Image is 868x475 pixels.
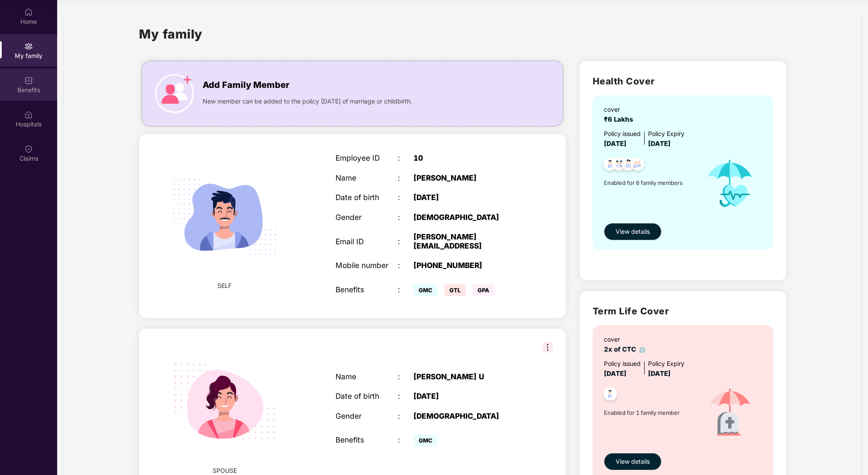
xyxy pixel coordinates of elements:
[336,174,398,183] div: Name
[593,304,773,318] h2: Term Life Cover
[413,233,523,250] div: [PERSON_NAME][EMAIL_ADDRESS]
[604,139,626,148] span: [DATE]
[155,74,194,113] img: icon
[336,412,398,421] div: Gender
[398,372,413,381] div: :
[24,145,33,153] img: svg+xml;base64,PHN2ZyBpZD0iQ2xhaW0iIHhtbG5zPSJodHRwOi8vd3d3LnczLm9yZy8yMDAwL3N2ZyIgd2lkdGg9IjIwIi...
[604,105,637,114] div: cover
[413,392,523,401] div: [DATE]
[24,76,33,85] img: svg+xml;base64,PHN2ZyBpZD0iQmVuZWZpdHMiIHhtbG5zPSJodHRwOi8vd3d3LnczLm9yZy8yMDAwL3N2ZyIgd2lkdGg9Ij...
[616,227,650,236] span: View details
[648,139,671,148] span: [DATE]
[413,372,523,381] div: [PERSON_NAME] U
[542,342,553,352] img: svg+xml;base64,PHN2ZyB3aWR0aD0iMzIiIGhlaWdodD0iMzIiIHZpZXdCb3g9IjAgMCAzMiAzMiIgZmlsbD0ibm9uZSIgeG...
[24,110,33,119] img: svg+xml;base64,PHN2ZyBpZD0iSG9zcGl0YWxzIiB4bWxucz0iaHR0cDovL3d3dy53My5vcmcvMjAwMC9zdmciIHdpZHRoPS...
[336,392,398,401] div: Date of birth
[697,149,763,219] img: icon
[24,8,33,16] img: svg+xml;base64,PHN2ZyBpZD0iSG9tZSIgeG1sbnM9Imh0dHA6Ly93d3cudzMub3JnLzIwMDAvc3ZnIiB3aWR0aD0iMjAiIG...
[413,174,523,183] div: [PERSON_NAME]
[616,457,650,466] span: View details
[203,97,412,106] span: New member can be added to the policy [DATE] of marriage or childbirth.
[618,155,639,176] img: svg+xml;base64,PHN2ZyB4bWxucz0iaHR0cDovL3d3dy53My5vcmcvMjAwMC9zdmciIHdpZHRoPSI0OC45NDMiIGhlaWdodD...
[336,285,398,294] div: Benefits
[398,436,413,445] div: :
[413,412,523,421] div: [DEMOGRAPHIC_DATA]
[413,193,523,202] div: [DATE]
[413,284,438,296] span: GMC
[336,261,398,270] div: Mobile number
[139,24,203,44] h1: My family
[398,193,413,202] div: :
[472,284,494,296] span: GPA
[627,155,648,176] img: svg+xml;base64,PHN2ZyB4bWxucz0iaHR0cDovL3d3dy53My5vcmcvMjAwMC9zdmciIHdpZHRoPSI0OC45NDMiIGhlaWdodD...
[161,337,289,465] img: svg+xml;base64,PHN2ZyB4bWxucz0iaHR0cDovL3d3dy53My5vcmcvMjAwMC9zdmciIHdpZHRoPSIyMjQiIGhlaWdodD0iMT...
[604,345,646,353] span: 2x of CTC
[604,359,641,368] div: Policy issued
[604,115,637,123] span: ₹6 Lakhs
[593,74,773,88] h2: Health Cover
[604,369,626,378] span: [DATE]
[604,335,646,344] div: cover
[648,359,684,368] div: Policy Expiry
[648,369,671,378] span: [DATE]
[398,392,413,401] div: :
[604,453,661,470] button: View details
[336,213,398,222] div: Gender
[604,129,641,139] div: Policy issued
[24,42,33,51] img: svg+xml;base64,PHN2ZyB3aWR0aD0iMjAiIGhlaWdodD0iMjAiIHZpZXdCb3g9IjAgMCAyMCAyMCIgZmlsbD0ibm9uZSIgeG...
[604,408,697,417] span: Enabled for 1 family member
[604,178,697,187] span: Enabled for 6 family members
[398,261,413,270] div: :
[336,436,398,445] div: Benefits
[697,378,763,449] img: icon
[398,285,413,294] div: :
[413,154,523,163] div: 10
[600,385,621,406] img: svg+xml;base64,PHN2ZyB4bWxucz0iaHR0cDovL3d3dy53My5vcmcvMjAwMC9zdmciIHdpZHRoPSI0OC45NDMiIGhlaWdodD...
[336,154,398,163] div: Employee ID
[161,153,289,281] img: svg+xml;base64,PHN2ZyB4bWxucz0iaHR0cDovL3d3dy53My5vcmcvMjAwMC9zdmciIHdpZHRoPSIyMjQiIGhlaWdodD0iMT...
[336,237,398,246] div: Email ID
[413,434,438,446] span: GMC
[413,213,523,222] div: [DEMOGRAPHIC_DATA]
[398,237,413,246] div: :
[648,129,684,139] div: Policy Expiry
[398,213,413,222] div: :
[398,174,413,183] div: :
[604,223,661,240] button: View details
[398,154,413,163] div: :
[203,78,289,92] span: Add Family Member
[413,261,523,270] div: [PHONE_NUMBER]
[217,281,232,291] span: SELF
[639,347,646,353] img: info
[398,412,413,421] div: :
[336,193,398,202] div: Date of birth
[600,155,621,176] img: svg+xml;base64,PHN2ZyB4bWxucz0iaHR0cDovL3d3dy53My5vcmcvMjAwMC9zdmciIHdpZHRoPSI0OC45NDMiIGhlaWdodD...
[336,372,398,381] div: Name
[609,155,630,176] img: svg+xml;base64,PHN2ZyB4bWxucz0iaHR0cDovL3d3dy53My5vcmcvMjAwMC9zdmciIHdpZHRoPSI0OC45MTUiIGhlaWdodD...
[444,284,466,296] span: GTL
